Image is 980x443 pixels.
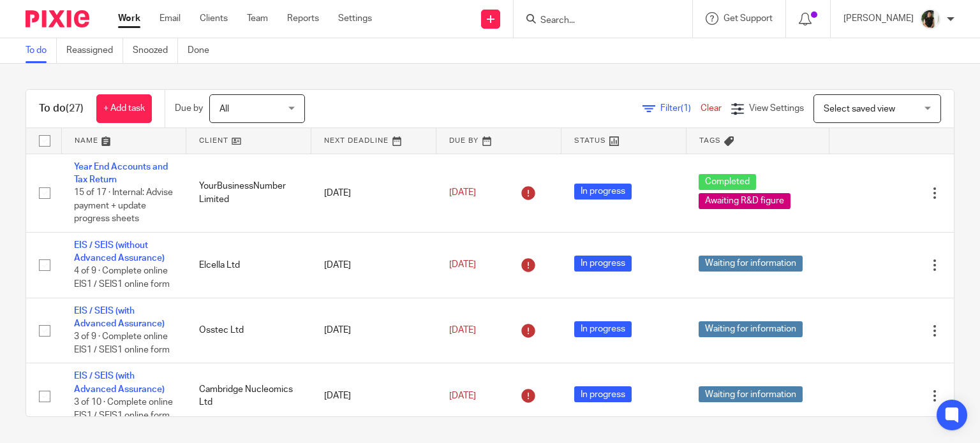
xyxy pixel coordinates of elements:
[186,232,311,298] td: Elcella Ltd
[574,386,632,402] span: In progress
[175,102,203,115] p: Due by
[699,137,721,144] span: Tags
[96,94,152,123] a: + Add task
[539,15,654,27] input: Search
[701,104,722,113] a: Clear
[74,372,165,393] a: EIS / SEIS (with Advanced Assurance)
[699,386,803,402] span: Waiting for information
[74,267,170,289] span: 4 of 9 · Complete online EIS1 / SEIS1 online form
[133,38,178,63] a: Snoozed
[186,363,311,429] td: Cambridge Nucleomics Ltd
[749,104,804,113] span: View Settings
[699,256,803,272] span: Waiting for information
[449,261,476,270] span: [DATE]
[574,184,632,200] span: In progress
[74,398,173,420] span: 3 of 10 · Complete online EIS1 / SEIS1 online form
[186,298,311,363] td: Osstec Ltd
[338,12,372,25] a: Settings
[724,14,773,23] span: Get Support
[311,232,436,298] td: [DATE]
[699,193,791,209] span: Awaiting R&D figure
[843,12,914,25] p: [PERSON_NAME]
[449,188,476,197] span: [DATE]
[824,105,895,113] span: Select saved view
[74,163,168,184] a: Year End Accounts and Tax Return
[186,154,311,232] td: YourBusinessNumber Limited
[699,321,803,337] span: Waiting for information
[118,12,140,25] a: Work
[219,105,229,113] span: All
[311,154,436,232] td: [DATE]
[574,321,632,337] span: In progress
[200,12,228,25] a: Clients
[699,174,756,190] span: Completed
[39,102,84,115] h1: To do
[26,10,89,27] img: Pixie
[574,256,632,272] span: In progress
[247,12,268,25] a: Team
[74,307,165,328] a: EIS / SEIS (with Advanced Assurance)
[660,104,701,113] span: Filter
[920,9,940,29] img: Janice%20Tang.jpeg
[311,363,436,429] td: [DATE]
[311,298,436,363] td: [DATE]
[188,38,219,63] a: Done
[449,326,476,335] span: [DATE]
[66,103,84,113] span: (27)
[681,104,691,113] span: (1)
[287,12,319,25] a: Reports
[74,333,170,355] span: 3 of 9 · Complete online EIS1 / SEIS1 online form
[26,38,57,63] a: To do
[449,391,476,400] span: [DATE]
[66,38,123,63] a: Reassigned
[74,188,173,223] span: 15 of 17 · Internal: Advise payment + update progress sheets
[74,241,165,263] a: EIS / SEIS (without Advanced Assurance)
[160,12,181,25] a: Email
